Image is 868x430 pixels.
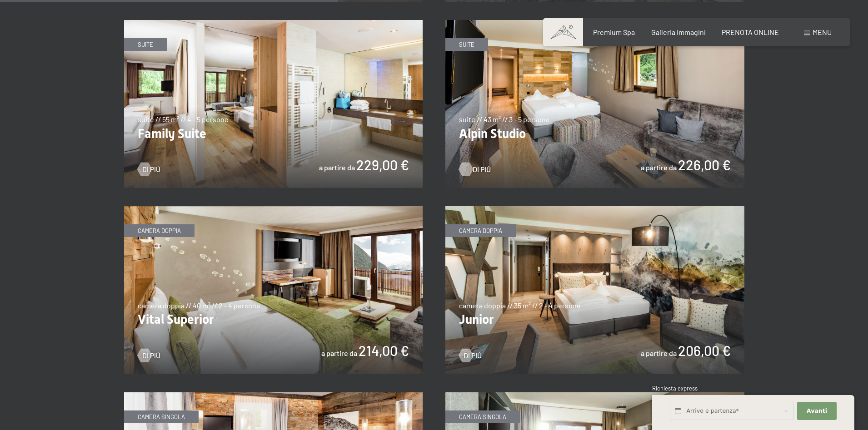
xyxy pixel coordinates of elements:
a: Vital Superior [124,207,423,212]
a: Family Suite [124,20,423,26]
a: Junior [445,207,744,212]
span: Menu [813,28,832,36]
span: Di più [142,164,160,174]
a: Single Alpin [124,393,423,398]
span: Avanti [807,407,827,415]
a: Di più [459,351,482,361]
a: Galleria immagini [651,28,706,36]
img: Alpin Studio [445,20,744,188]
a: Premium Spa [593,28,635,36]
img: Junior [445,206,744,374]
a: Di più [138,351,160,361]
span: Di più [142,351,160,361]
button: Avanti [797,402,836,420]
a: Di più [459,164,482,174]
a: Di più [138,164,160,174]
span: Richiesta express [652,385,698,392]
a: Single Superior [445,393,744,398]
img: Vital Superior [124,206,423,374]
img: Family Suite [124,20,423,188]
span: Di più [473,164,491,174]
a: Alpin Studio [445,20,744,26]
a: PRENOTA ONLINE [722,28,779,36]
span: Di più [464,351,482,361]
